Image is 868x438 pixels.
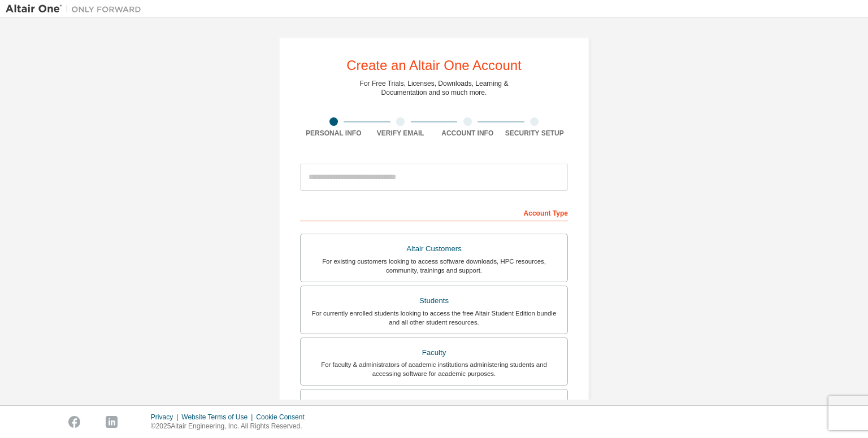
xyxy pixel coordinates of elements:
[6,3,147,15] img: Altair One
[307,345,561,361] div: Faculty
[367,129,435,138] div: Verify Email
[360,79,509,97] div: For Free Trials, Licenses, Downloads, Learning & Documentation and so much more.
[106,416,118,428] img: linkedin.svg
[300,129,367,138] div: Personal Info
[307,309,561,327] div: For currently enrolled students looking to access the free Altair Student Edition bundle and all ...
[151,422,311,431] p: © 2025 Altair Engineering, Inc. All Rights Reserved.
[68,416,80,428] img: facebook.svg
[434,129,501,138] div: Account Info
[307,360,561,378] div: For faculty & administrators of academic institutions administering students and accessing softwa...
[181,413,256,422] div: Website Terms of Use
[307,257,561,275] div: For existing customers looking to access software downloads, HPC resources, community, trainings ...
[307,241,561,257] div: Altair Customers
[501,129,568,138] div: Security Setup
[300,203,568,221] div: Account Type
[307,293,561,309] div: Students
[151,413,181,422] div: Privacy
[346,59,522,72] div: Create an Altair One Account
[307,396,561,412] div: Everyone else
[256,413,311,422] div: Cookie Consent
